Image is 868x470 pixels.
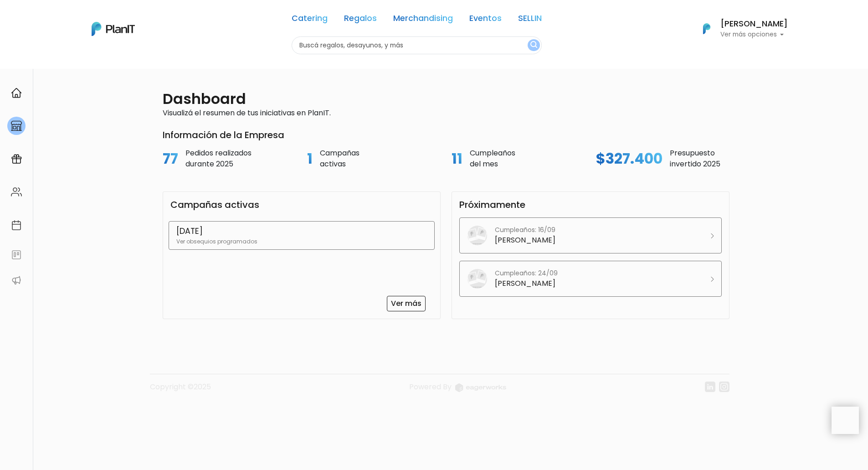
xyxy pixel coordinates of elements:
[185,148,252,170] p: Pedidos realizados durante 2025
[344,15,377,26] a: Regalos
[455,383,506,392] img: logo_eagerworks-044938b0bf012b96b195e05891a56339191180c2d98ce7df62ca656130a436fa.svg
[596,150,663,167] h2: $327.400
[11,220,22,231] img: calendar-87d922413cdce8b2cf7b7f5f62616a5cf9e4887200fb71536465627b3292af00.svg
[452,150,462,167] h2: 11
[832,407,859,434] iframe: trengo-widget-launcher
[691,17,788,41] button: PlanIt Logo [PERSON_NAME] Ver más opciones
[719,382,729,392] img: instagram-7ba2a2629254302ec2a9470e65da5de918c9f3c9a63008f8abed3140a32961bf.svg
[670,148,720,170] p: Presupuesto invertido 2025
[307,150,313,167] h2: 1
[11,275,22,286] img: partners-52edf745621dab592f3b2c58e3bca9d71375a7ef29c3b500c9f145b62cc070d4.svg
[11,186,22,197] img: people-662611757002400ad9ed0e3c099ab2801c6687ba6c219adb57efc949bc21e19d.svg
[11,154,22,165] img: campaigns-02234683943229c281be62815700db0a1741e53638e28bf9629b52c665b00959.svg
[495,278,555,289] p: [PERSON_NAME]
[393,15,453,26] a: Merchandising
[169,221,435,249] a: [DATE] Ver obsequios programados
[292,15,328,26] a: Catering
[495,235,555,246] p: [PERSON_NAME]
[467,225,488,246] img: planit_placeholder-9427b205c7ae5e9bf800e9d23d5b17a34c4c1a44177066c4629bad40f2d9547d.png
[387,296,426,311] a: Ver más
[176,238,427,246] p: Ver obsequios programados
[163,108,729,119] p: Visualizá el resumen de tus iniciativas en PlanIT.
[292,36,542,54] input: Buscá regalos, desayunos, y más
[720,20,788,28] h6: [PERSON_NAME]
[320,148,360,170] p: Campañas activas
[11,249,22,260] img: feedback-78b5a0c8f98aac82b08bfc38622c3050aee476f2c9584af64705fc4e61158814.svg
[150,382,211,399] p: Copyright ©2025
[163,150,178,167] h2: 77
[163,129,729,140] h3: Información de la Empresa
[409,382,506,399] a: Powered By
[697,19,717,39] img: PlanIt Logo
[711,277,714,282] img: arrow_right-9280cc79ecefa84298781467ce90b80af3baf8c02d32ced3b0099fbab38e4a3c.svg
[530,41,537,50] img: search_button-432b6d5273f82d61273b3651a40e1bd1b912527efae98b1b7a1b2c0702e16a8d.svg
[176,225,427,237] p: [DATE]
[695,407,832,443] iframe: trengo-widget-status
[459,199,525,210] h3: Próximamente
[459,261,722,297] a: Cumpleaños: 24/09 [PERSON_NAME]
[711,233,714,238] img: arrow_right-9280cc79ecefa84298781467ce90b80af3baf8c02d32ced3b0099fbab38e4a3c.svg
[705,382,715,392] img: linkedin-cc7d2dbb1a16aff8e18f147ffe980d30ddd5d9e01409788280e63c91fc390ff4.svg
[170,199,259,210] h3: Campañas activas
[518,15,542,26] a: SELLIN
[11,88,22,98] img: home-e721727adea9d79c4d83392d1f703f7f8bce08238fde08b1acbfd93340b81755.svg
[469,15,502,26] a: Eventos
[11,120,22,131] img: marketplace-4ceaa7011d94191e9ded77b95e3339b90024bf715f7c57f8cf31f2d8c509eaba.svg
[459,217,722,253] a: Cumpleaños: 16/09 [PERSON_NAME]
[467,269,488,289] img: planit_placeholder-9427b205c7ae5e9bf800e9d23d5b17a34c4c1a44177066c4629bad40f2d9547d.png
[470,148,515,170] p: Cumpleaños del mes
[409,382,452,392] span: translation missing: es.layouts.footer.powered_by
[720,31,788,38] p: Ver más opciones
[163,90,246,108] h2: Dashboard
[495,225,555,235] p: Cumpleaños: 16/09
[495,269,558,278] p: Cumpleaños: 24/09
[92,22,135,36] img: PlanIt Logo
